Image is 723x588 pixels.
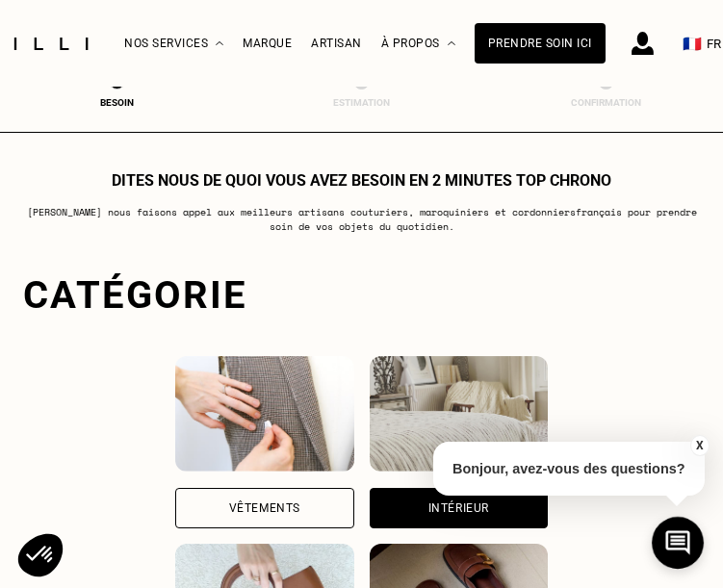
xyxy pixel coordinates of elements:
p: [PERSON_NAME] nous faisons appel aux meilleurs artisans couturiers , maroquiniers et cordonniers ... [23,205,700,234]
div: Vêtements [229,502,300,514]
h1: Dites nous de quoi vous avez besoin en 2 minutes top chrono [112,171,611,190]
span: 🇫🇷 [683,35,702,53]
a: Artisan [311,37,362,50]
img: Vêtements [175,356,353,472]
p: Bonjour, avez-vous des questions? [433,442,705,496]
a: Marque [243,37,292,50]
img: Menu déroulant [216,41,223,46]
button: X [689,435,709,456]
div: Nos services [124,1,223,87]
img: icône connexion [632,32,654,55]
div: Estimation [323,97,400,108]
img: Menu déroulant à propos [448,41,455,46]
div: Intérieur [428,502,489,514]
div: Confirmation [568,97,645,108]
a: Prendre soin ici [475,23,606,64]
div: À propos [381,1,455,87]
div: Catégorie [23,272,700,318]
div: Besoin [78,97,155,108]
img: Intérieur [370,356,548,472]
